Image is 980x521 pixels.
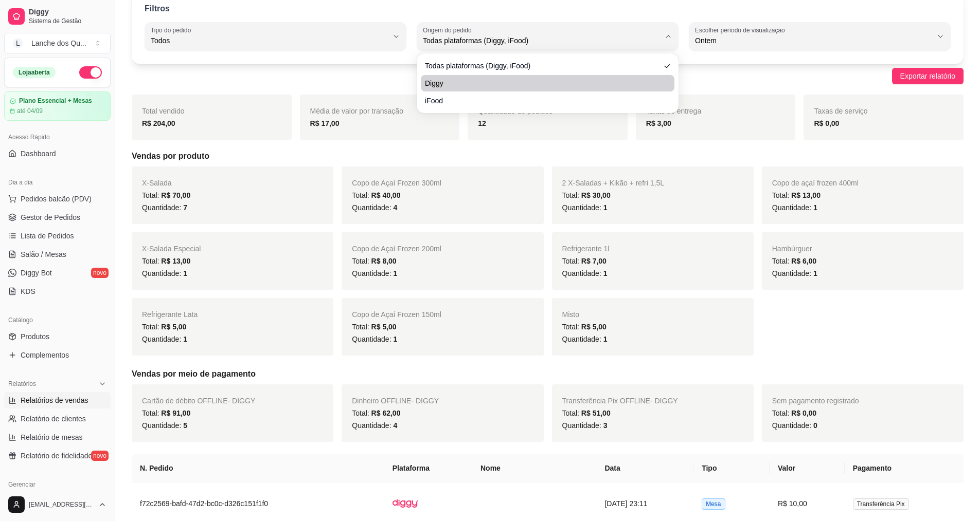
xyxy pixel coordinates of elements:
button: Select a team [4,33,111,53]
span: Total: [352,409,400,417]
span: Quantidade: [142,269,187,277]
span: Hambúrguer [772,245,812,253]
article: Plano Essencial + Mesas [19,97,92,105]
span: Total: [562,257,607,265]
span: 1 [183,269,187,277]
span: Lista de Pedidos [21,231,74,241]
span: [EMAIL_ADDRESS][DOMAIN_NAME] [29,500,94,509]
span: 2 X-Saladas + Kikão + refri 1,5L [562,179,664,187]
span: 4 [393,421,397,430]
span: Complementos [21,350,69,360]
span: Diggy Bot [21,268,52,278]
strong: R$ 204,00 [142,119,175,127]
span: Refrigerante Lata [142,310,198,319]
span: Misto [562,310,579,319]
span: 1 [603,269,608,277]
span: Exportar relatório [900,70,955,82]
div: Catálogo [4,312,111,328]
h5: Vendas por meio de pagamento [132,368,964,380]
span: Total: [352,191,400,199]
span: 1 [393,335,397,343]
span: R$ 5,00 [371,323,397,331]
h5: Vendas por produto [132,150,964,162]
th: Tipo [693,454,770,482]
span: Quantidade: [352,203,397,212]
span: Copo de Açaí Frozen 200ml [352,245,441,253]
span: Transferência Pix OFFLINE - DIGGY [562,397,678,405]
span: Dashboard [21,148,56,159]
span: Relatório de mesas [21,432,83,442]
span: Quantidade: [562,421,608,430]
span: Total: [142,257,190,265]
th: Nome [472,454,596,482]
span: X-Salada [142,179,172,187]
div: Gerenciar [4,476,111,493]
span: Dinheiro OFFLINE - DIGGY [352,397,439,405]
span: R$ 8,00 [371,257,397,265]
strong: R$ 0,00 [814,119,839,127]
th: Data [596,454,693,482]
span: Pedidos balcão (PDV) [21,194,92,204]
span: Total: [562,323,607,331]
span: Transferência Pix [853,498,909,510]
span: Total: [562,191,611,199]
span: Total: [772,191,821,199]
p: Filtros [145,3,170,15]
span: 1 [603,335,608,343]
span: R$ 51,00 [581,409,611,417]
span: Quantidade: [772,269,817,277]
span: Refrigerante 1l [562,245,610,253]
span: Todos [151,35,388,46]
span: 1 [813,269,817,277]
div: Acesso Rápido [4,129,111,145]
span: R$ 5,00 [581,323,607,331]
span: Total vendido [142,107,185,115]
span: Total: [142,409,190,417]
span: 0 [813,421,817,430]
article: até 04/09 [17,107,43,115]
span: 3 [603,421,608,430]
span: Diggy [29,8,106,17]
span: Quantidade: [772,421,817,430]
span: Total: [772,257,816,265]
span: Copo de açaí frozen 400ml [772,179,859,187]
div: Dia a dia [4,174,111,191]
span: R$ 13,00 [791,191,821,199]
div: Lanche dos Qu ... [31,38,86,48]
span: Total: [352,257,396,265]
span: KDS [21,286,35,296]
span: 1 [603,203,608,212]
span: 4 [393,203,397,212]
span: R$ 5,00 [161,323,186,331]
label: Origem do pedido [423,26,475,34]
span: 1 [393,269,397,277]
span: Quantidade: [142,421,187,430]
span: Quantidade: [352,421,397,430]
span: Quantidade: [562,203,608,212]
th: Pagamento [845,454,964,482]
span: Sistema de Gestão [29,17,106,25]
span: Quantidade: [562,335,608,343]
span: R$ 62,00 [371,409,401,417]
th: Valor [770,454,845,482]
span: Total: [772,409,816,417]
span: Gestor de Pedidos [21,212,80,222]
span: R$ 70,00 [161,191,190,199]
span: Taxas de serviço [814,107,867,115]
span: Total: [142,323,186,331]
span: Mesa [702,498,725,510]
th: Plataforma [384,454,472,482]
span: Total: [352,323,396,331]
span: Sem pagamento registrado [772,397,859,405]
span: Copo de Açaí Frozen 300ml [352,179,441,187]
span: Média de valor por transação [310,107,403,115]
span: R$ 6,00 [791,257,816,265]
strong: R$ 17,00 [310,119,340,127]
span: R$ 40,00 [371,191,401,199]
span: 1 [813,203,817,212]
span: 7 [183,203,187,212]
strong: 12 [478,119,486,127]
strong: R$ 3,00 [646,119,671,127]
span: Copo de Açaí Frozen 150ml [352,310,441,319]
label: Tipo do pedido [151,26,194,34]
